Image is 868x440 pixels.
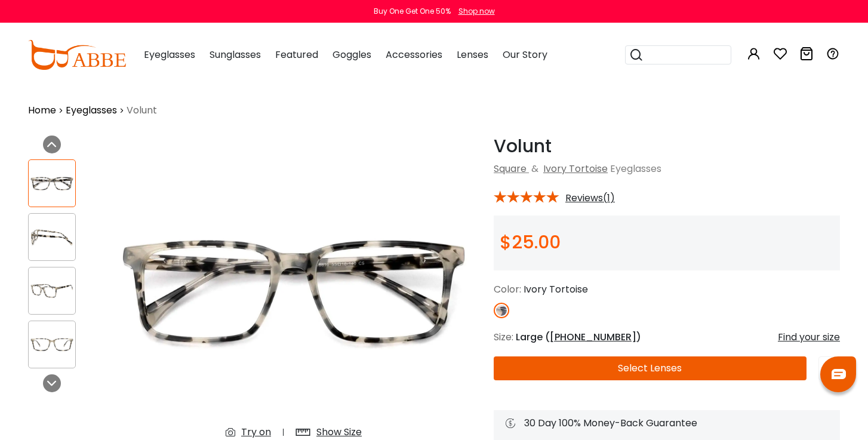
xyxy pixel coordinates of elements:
div: 30 Day 100% Money-Back Guarantee [506,416,828,430]
img: Volunt Ivory-tortoise Acetate Eyeglasses , SpringHinges , UniversalBridgeFit Frames from ABBE Gla... [29,226,75,249]
img: chat [832,369,846,379]
span: Eyeglasses [144,48,195,61]
div: Shop now [458,6,495,17]
span: Sunglasses [210,48,261,61]
img: abbeglasses.com [28,40,126,70]
span: Size: [494,330,513,344]
span: Our Story [503,48,547,61]
a: Eyeglasses [66,103,117,118]
span: Reviews(1) [565,193,615,204]
span: Eyeglasses [610,162,661,176]
div: Try on [241,425,271,439]
span: Featured [275,48,318,61]
a: Square [494,162,527,176]
div: Buy One Get One 50% [374,6,451,17]
span: Ivory Tortoise [524,282,588,296]
a: Home [28,103,56,118]
a: Ivory Tortoise [543,162,608,176]
h1: Volunt [494,136,840,157]
img: like [823,363,836,376]
span: Color: [494,282,521,296]
span: Large ( ) [516,330,641,344]
span: Volunt [127,103,157,118]
img: Volunt Ivory-tortoise Acetate Eyeglasses , SpringHinges , UniversalBridgeFit Frames from ABBE Gla... [29,279,75,303]
span: [PHONE_NUMBER] [550,330,636,344]
button: Select Lenses [494,356,807,380]
span: & [529,162,541,176]
span: $25.00 [500,229,561,255]
div: Find your size [778,330,840,344]
div: Show Size [316,425,362,439]
span: Goggles [333,48,371,61]
img: Volunt Ivory-tortoise Acetate Eyeglasses , SpringHinges , UniversalBridgeFit Frames from ABBE Gla... [29,333,75,356]
img: Volunt Ivory-tortoise Acetate Eyeglasses , SpringHinges , UniversalBridgeFit Frames from ABBE Gla... [29,172,75,195]
span: Lenses [457,48,488,61]
span: Accessories [386,48,442,61]
a: Shop now [453,6,495,16]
